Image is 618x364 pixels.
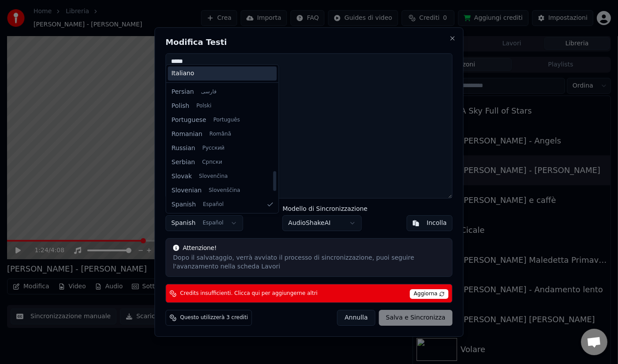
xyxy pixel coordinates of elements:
span: Slovenian [171,186,201,195]
span: Persian [171,88,194,96]
span: Polish [171,102,189,110]
span: Slovenčina [199,173,227,180]
span: Serbian [171,158,195,167]
span: Slovenščina [208,187,240,194]
span: Slovak [171,172,192,181]
span: فارسی [201,88,216,96]
span: Português [213,117,240,124]
span: Spanish [171,200,196,209]
span: Italiano [171,69,194,78]
span: Română [209,131,231,138]
span: Romanian [171,130,202,139]
span: Russian [171,144,195,153]
span: Español [203,201,223,208]
span: Portuguese [171,116,206,125]
span: Русский [202,145,224,152]
span: Српски [202,159,222,166]
span: Polski [196,103,211,110]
